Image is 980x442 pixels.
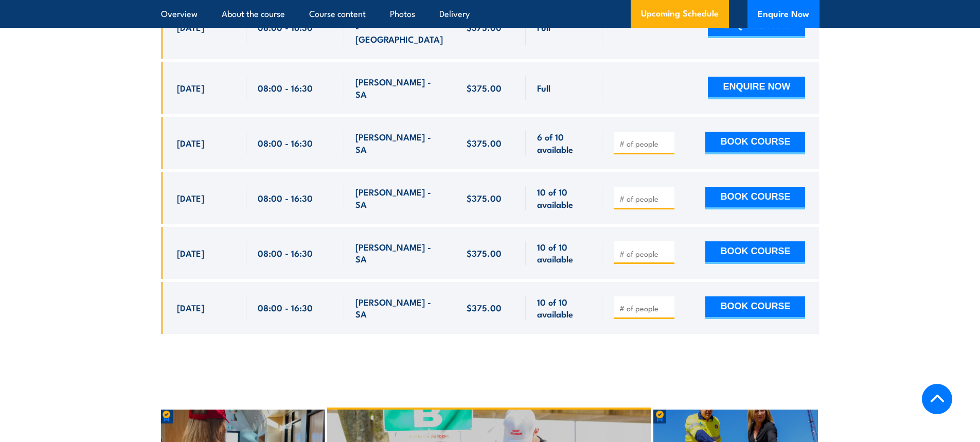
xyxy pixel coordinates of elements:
span: Full [537,82,550,94]
button: BOOK COURSE [705,187,805,209]
span: $375.00 [467,21,502,33]
span: [PERSON_NAME] - SA [355,186,444,210]
span: 08:00 - 16:30 [258,137,313,149]
span: [PERSON_NAME] - SA [355,296,444,320]
span: $375.00 [467,302,502,313]
span: [DATE] [177,247,204,259]
span: [PERSON_NAME] - SA [355,241,444,265]
input: # of people [619,303,671,313]
span: Full [537,21,550,33]
span: $375.00 [467,192,502,204]
span: 08:00 - 16:30 [258,21,313,33]
input: # of people [619,138,671,149]
span: $375.00 [467,82,502,94]
span: $375.00 [467,137,502,149]
span: [DATE] [177,137,204,149]
span: [DATE] [177,302,204,313]
input: # of people [619,193,671,204]
span: [PERSON_NAME] - SA [355,131,444,155]
span: 08:00 - 16:30 [258,82,313,94]
span: [PERSON_NAME] - SA [355,76,444,100]
button: BOOK COURSE [705,132,805,154]
span: 08:00 - 16:30 [258,302,313,313]
button: BOOK COURSE [705,296,805,319]
span: $375.00 [467,247,502,259]
button: ENQUIRE NOW [708,77,805,99]
span: 10 of 10 available [537,296,591,320]
span: [GEOGRAPHIC_DATA] - [GEOGRAPHIC_DATA] [355,9,444,45]
span: 08:00 - 16:30 [258,247,313,259]
span: 10 of 10 available [537,186,591,210]
span: 08:00 - 16:30 [258,192,313,204]
input: # of people [619,249,671,259]
span: [DATE] [177,192,204,204]
span: [DATE] [177,21,204,33]
span: [DATE] [177,82,204,94]
button: BOOK COURSE [705,241,805,264]
span: 6 of 10 available [537,131,591,155]
span: 10 of 10 available [537,241,591,265]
